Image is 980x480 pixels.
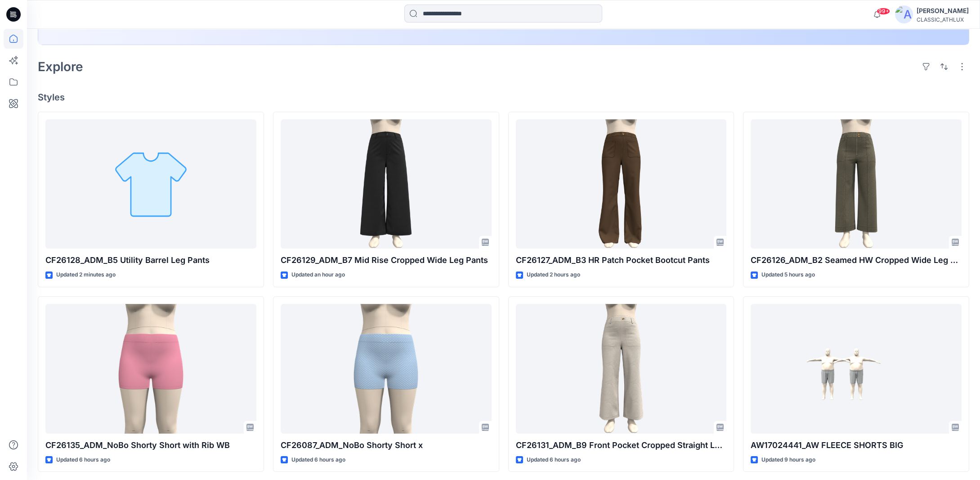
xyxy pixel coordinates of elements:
[751,119,962,249] a: CF26126_ADM_B2 Seamed HW Cropped Wide Leg Pant
[281,254,492,267] p: CF26129_ADM_B7 Mid Rise Cropped Wide Leg Pants
[291,270,345,280] p: Updated an hour ago
[281,119,492,249] a: CF26129_ADM_B7 Mid Rise Cropped Wide Leg Pants
[516,439,727,452] p: CF26131_ADM_B9 Front Pocket Cropped Straight Leg Pants [DATE]
[527,455,581,465] p: Updated 6 hours ago
[761,455,815,465] p: Updated 9 hours ago
[281,439,492,452] p: CF26087_ADM_NoBo Shorty Short x
[761,270,815,280] p: Updated 5 hours ago
[56,270,116,280] p: Updated 2 minutes ago
[45,304,256,434] a: CF26135_ADM_NoBo Shorty Short with Rib WB
[917,5,969,16] div: [PERSON_NAME]
[38,92,969,103] h4: Styles
[56,455,110,465] p: Updated 6 hours ago
[516,119,727,249] a: CF26127_ADM_B3 HR Patch Pocket Bootcut Pants
[751,254,962,267] p: CF26126_ADM_B2 Seamed HW Cropped Wide Leg Pant
[895,5,913,23] img: avatar
[281,304,492,434] a: CF26087_ADM_NoBo Shorty Short x
[917,16,969,23] div: CLASSIC_ATHLUX
[527,270,580,280] p: Updated 2 hours ago
[516,304,727,434] a: CF26131_ADM_B9 Front Pocket Cropped Straight Leg Pants 19SEP25
[751,304,962,434] a: AW17024441_AW FLEECE SHORTS BIG
[45,119,256,249] a: CF26128_ADM_B5 Utility Barrel Leg Pants
[45,254,256,267] p: CF26128_ADM_B5 Utility Barrel Leg Pants
[291,455,345,465] p: Updated 6 hours ago
[877,8,890,15] span: 99+
[516,254,727,267] p: CF26127_ADM_B3 HR Patch Pocket Bootcut Pants
[751,439,962,452] p: AW17024441_AW FLEECE SHORTS BIG
[38,59,83,74] h2: Explore
[45,439,256,452] p: CF26135_ADM_NoBo Shorty Short with Rib WB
